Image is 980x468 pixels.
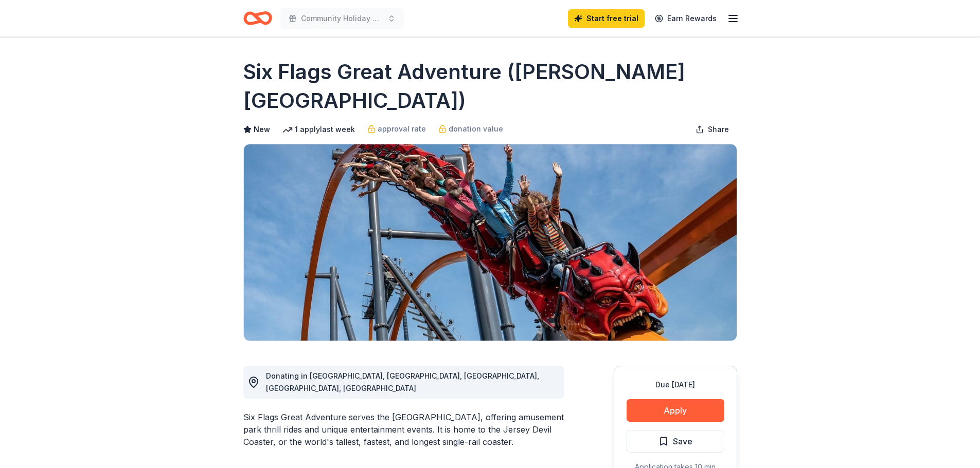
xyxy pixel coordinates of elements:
img: Image for Six Flags Great Adventure (Jackson Township) [244,144,737,341]
span: Community Holiday Celabration [301,12,383,25]
span: Donating in [GEOGRAPHIC_DATA], [GEOGRAPHIC_DATA], [GEOGRAPHIC_DATA], [GEOGRAPHIC_DATA], [GEOGRAPH... [266,371,539,392]
h1: Six Flags Great Adventure ([PERSON_NAME][GEOGRAPHIC_DATA]) [243,58,737,115]
button: Share [687,119,737,140]
button: Community Holiday Celabration [280,8,404,29]
div: 1 apply last week [282,123,355,136]
a: approval rate [367,123,426,135]
span: approval rate [378,123,426,135]
a: Start free trial [568,9,645,28]
span: donation value [449,123,503,135]
button: Apply [627,399,724,422]
span: Save [673,435,692,448]
a: donation value [438,123,503,135]
button: Save [627,430,724,453]
a: Home [243,6,272,30]
div: Due [DATE] [627,379,724,391]
a: Earn Rewards [649,9,723,28]
span: New [254,123,270,136]
div: Six Flags Great Adventure serves the [GEOGRAPHIC_DATA], offering amusement park thrill rides and ... [243,411,564,448]
span: Share [708,123,729,136]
